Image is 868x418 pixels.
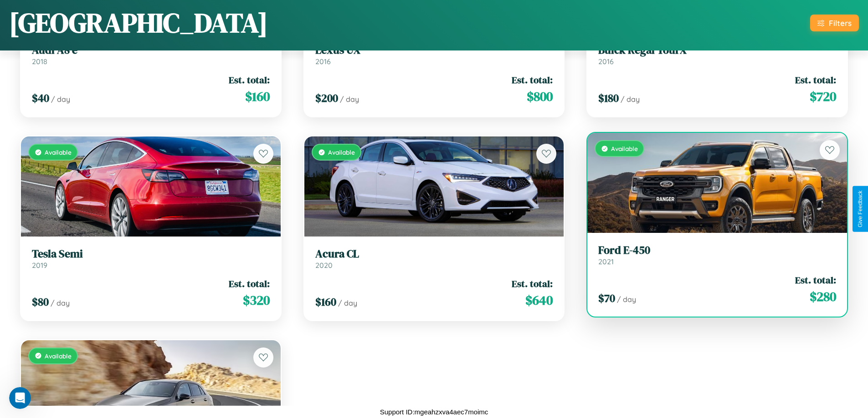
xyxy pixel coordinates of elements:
span: 2019 [32,261,47,270]
h1: [GEOGRAPHIC_DATA] [9,4,268,41]
span: $ 720 [810,87,836,106]
h3: Buick Regal TourX [598,44,836,57]
span: $ 70 [598,291,615,306]
h3: Audi A8 e [32,44,270,57]
span: Available [45,352,72,360]
span: 2016 [315,57,331,66]
span: 2021 [598,257,614,266]
span: / day [51,95,70,104]
span: 2016 [598,57,614,66]
span: / day [617,295,636,304]
span: $ 180 [598,91,619,106]
div: Filters [829,18,852,28]
span: Available [45,148,72,156]
span: $ 80 [32,294,49,309]
a: Acura CL2020 [315,247,553,270]
h3: Tesla Semi [32,247,270,261]
span: $ 200 [315,91,338,106]
span: Est. total: [795,273,836,287]
span: / day [338,298,357,307]
span: $ 800 [527,87,553,106]
button: Filters [810,15,859,31]
span: 2018 [32,57,47,66]
span: / day [51,298,70,307]
span: Est. total: [795,73,836,86]
div: Give Feedback [857,191,863,227]
span: $ 40 [32,91,49,106]
a: Tesla Semi2019 [32,247,270,270]
span: $ 160 [315,294,336,309]
span: $ 280 [810,287,836,306]
span: $ 160 [245,87,270,106]
span: Available [328,148,355,156]
a: Ford E-4502021 [598,244,836,266]
span: Available [611,145,638,152]
span: $ 320 [243,291,270,309]
a: Lexus UX2016 [315,44,553,66]
iframe: Intercom live chat [9,387,31,409]
span: 2020 [315,261,333,270]
span: Est. total: [512,277,553,290]
p: Support ID: mgeahzxva4aec7moimc [380,406,488,418]
a: Buick Regal TourX2016 [598,44,836,66]
span: Est. total: [512,73,553,86]
span: / day [340,95,359,104]
span: / day [621,95,640,104]
a: Audi A8 e2018 [32,44,270,66]
h3: Acura CL [315,247,553,261]
span: Est. total: [229,73,270,86]
h3: Lexus UX [315,44,553,57]
h3: Ford E-450 [598,244,836,257]
span: Est. total: [229,277,270,290]
span: $ 640 [525,291,553,309]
